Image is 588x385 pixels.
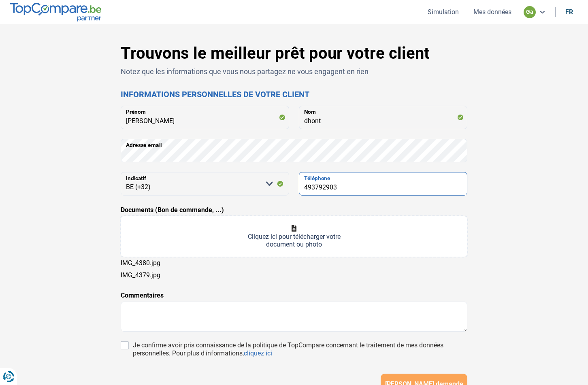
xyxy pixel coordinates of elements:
[133,341,467,357] div: Je confirme avoir pris connaissance de la politique de TopCompare concernant le traitement de mes...
[121,205,224,215] label: Documents (Bon de commande, ...)
[121,291,164,300] label: Commentaires
[121,44,467,63] h1: Trouvons le meilleur prêt pour votre client
[524,6,536,18] div: ga
[425,8,461,16] button: Simulation
[121,172,289,196] select: Indicatif
[565,8,573,16] div: fr
[244,349,272,357] a: cliquez ici
[10,3,101,21] img: TopCompare.be
[299,172,467,196] input: 401020304
[121,66,467,77] p: Notez que les informations que vous nous partagez ne vous engagent en rien
[121,89,467,99] h2: Informations personnelles de votre client
[121,271,160,279] div: IMG_4379.jpg
[471,8,514,16] button: Mes données
[121,259,160,267] div: IMG_4380.jpg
